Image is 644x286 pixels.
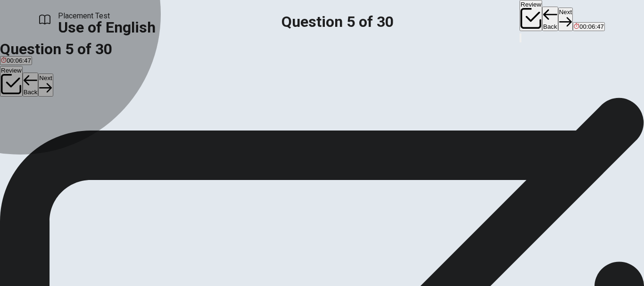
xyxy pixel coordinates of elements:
[58,10,156,22] span: Placement Test
[579,23,604,30] span: 00:06:47
[573,22,605,31] button: 00:06:47
[558,8,573,31] button: Next
[542,7,558,31] button: Back
[7,57,31,64] span: 00:06:47
[38,74,53,97] button: Next
[281,16,394,27] h1: Question 5 of 30
[23,73,39,97] button: Back
[58,22,156,33] h1: Use of English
